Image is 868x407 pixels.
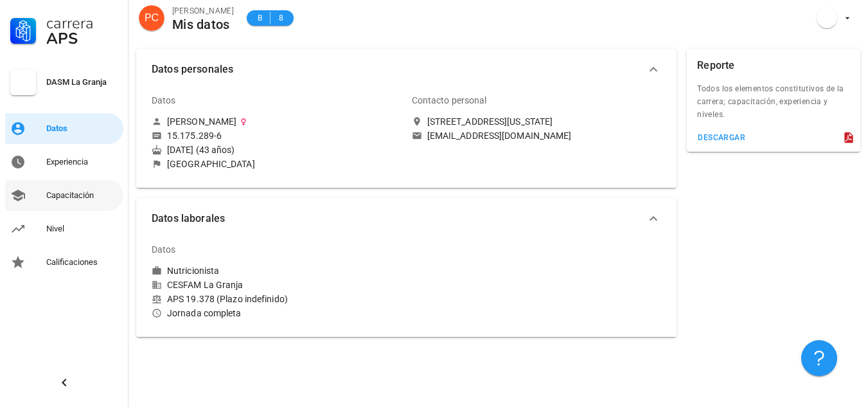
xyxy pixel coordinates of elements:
a: Nivel [5,213,123,244]
div: Datos [152,85,176,116]
div: Jornada completa [152,307,402,319]
a: [STREET_ADDRESS][US_STATE] [412,116,662,127]
a: Capacitación [5,180,123,211]
div: 15.175.289-6 [167,130,222,141]
div: Capacitación [46,190,118,201]
div: [PERSON_NAME] [167,116,236,127]
div: [PERSON_NAME] [172,5,234,17]
div: avatar [817,8,837,28]
div: [GEOGRAPHIC_DATA] [167,158,255,170]
div: Contacto personal [412,85,487,116]
a: Experiencia [5,147,123,177]
div: [EMAIL_ADDRESS][DOMAIN_NAME] [427,130,572,141]
span: Datos laborales [152,210,646,228]
div: DASM La Granja [46,77,118,87]
a: Datos [5,113,123,144]
div: Reporte [697,49,734,82]
a: Calificaciones [5,247,123,278]
div: Todos los elementos constitutivos de la carrera; capacitación, experiencia y niveles. [687,82,860,129]
div: avatar [139,5,164,31]
span: 8 [276,12,286,24]
button: Datos laborales [136,198,677,239]
div: descargar [697,133,745,142]
div: Nutricionista [167,265,219,276]
div: [STREET_ADDRESS][US_STATE] [427,116,553,127]
a: [EMAIL_ADDRESS][DOMAIN_NAME] [412,130,662,141]
div: Experiencia [46,157,118,167]
span: B [254,12,265,24]
div: Mis datos [172,17,234,32]
div: Carrera [46,15,118,31]
span: PC [145,5,159,31]
button: descargar [692,129,750,147]
div: Calificaciones [46,257,118,267]
div: APS 19.378 (Plazo indefinido) [152,293,402,305]
div: Datos [46,123,118,134]
div: Datos [152,234,176,265]
button: Datos personales [136,49,677,90]
div: Nivel [46,224,118,234]
span: Datos personales [152,60,646,78]
div: [DATE] (43 años) [152,144,402,156]
div: APS [46,31,118,46]
div: CESFAM La Granja [152,279,402,291]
